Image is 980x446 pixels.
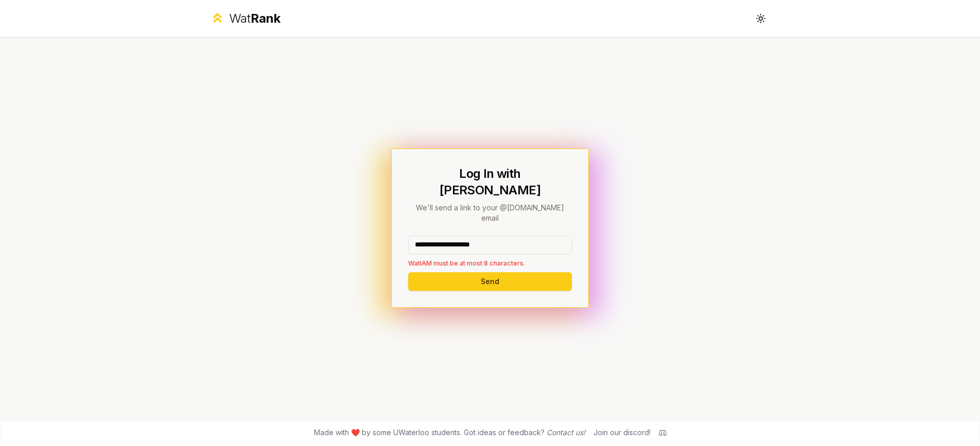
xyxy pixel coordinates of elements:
[408,166,572,199] h1: Log In with [PERSON_NAME]
[408,203,572,223] p: We'll send a link to your @[DOMAIN_NAME] email
[408,258,572,268] p: WatIAM must be at most 8 characters.
[210,10,281,27] a: WatRank
[314,427,585,438] span: Made with ❤️ by some UWaterloo students. Got ideas or feedback?
[593,427,651,438] div: Join our discord!
[251,11,281,26] span: Rank
[229,10,281,27] div: Wat
[408,272,572,291] button: Send
[547,428,585,437] a: Contact us!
